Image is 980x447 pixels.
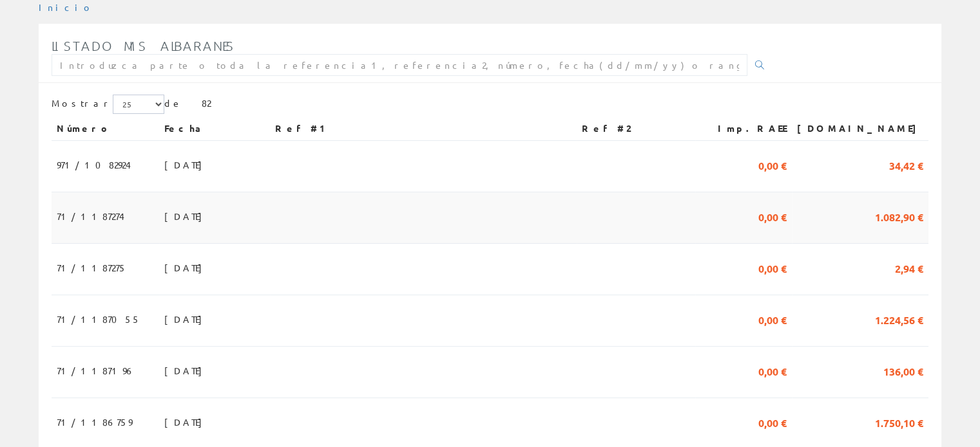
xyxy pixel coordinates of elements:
[164,308,209,330] span: [DATE]
[113,95,164,114] select: Mostrar
[758,205,787,227] span: 0,00 €
[695,117,792,140] th: Imp.RAEE
[758,360,787,381] span: 0,00 €
[895,257,923,278] span: 2,94 €
[164,205,209,227] span: [DATE]
[758,257,787,278] span: 0,00 €
[57,411,132,433] span: 71/1186759
[52,117,159,140] th: Número
[57,205,124,227] span: 71/1187274
[57,308,140,330] span: 71/1187055
[52,95,164,114] label: Mostrar
[57,154,131,176] span: 971/1082924
[164,154,209,176] span: [DATE]
[875,308,923,330] span: 1.224,56 €
[883,360,923,381] span: 136,00 €
[57,257,127,278] span: 71/1187275
[39,1,93,13] a: Inicio
[758,411,787,433] span: 0,00 €
[52,54,747,76] input: Introduzca parte o toda la referencia1, referencia2, número, fecha(dd/mm/yy) o rango de fechas(dd...
[875,411,923,433] span: 1.750,10 €
[758,308,787,330] span: 0,00 €
[159,117,270,140] th: Fecha
[164,257,209,278] span: [DATE]
[57,360,135,381] span: 71/1187196
[577,117,695,140] th: Ref #2
[270,117,577,140] th: Ref #1
[52,95,928,117] div: de 82
[164,360,209,381] span: [DATE]
[875,205,923,227] span: 1.082,90 €
[164,411,209,433] span: [DATE]
[52,38,235,53] span: Listado mis albaranes
[758,154,787,176] span: 0,00 €
[889,154,923,176] span: 34,42 €
[792,117,928,140] th: [DOMAIN_NAME]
